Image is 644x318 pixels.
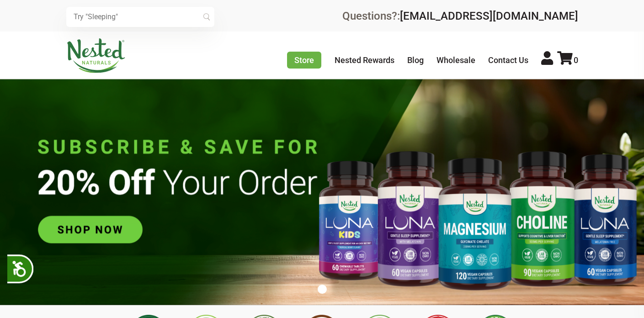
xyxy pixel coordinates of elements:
a: Store [287,52,321,69]
span: 0 [574,55,578,65]
button: 1 of 1 [318,285,327,294]
a: 0 [557,55,578,65]
a: Wholesale [436,55,475,65]
a: [EMAIL_ADDRESS][DOMAIN_NAME] [400,10,578,22]
div: Questions?: [342,11,578,21]
a: Nested Rewards [335,55,394,65]
a: Blog [407,55,424,65]
input: Try "Sleeping" [66,7,214,27]
img: Nested Naturals [66,38,126,73]
a: Contact Us [488,55,528,65]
